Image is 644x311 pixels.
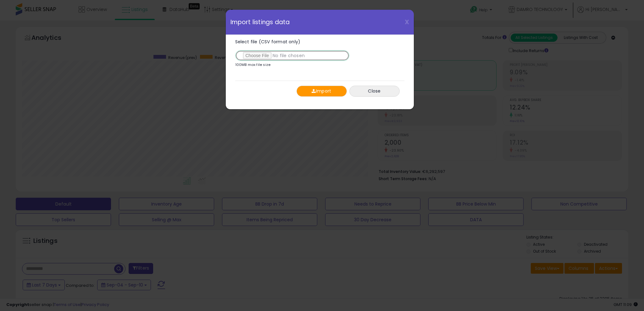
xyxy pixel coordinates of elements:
button: Close [349,86,400,97]
span: Select file (CSV format only) [235,39,301,45]
p: 100MB max file size [235,63,271,67]
button: Import [297,86,347,97]
span: X [405,18,409,26]
span: Import listings data [230,19,290,25]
